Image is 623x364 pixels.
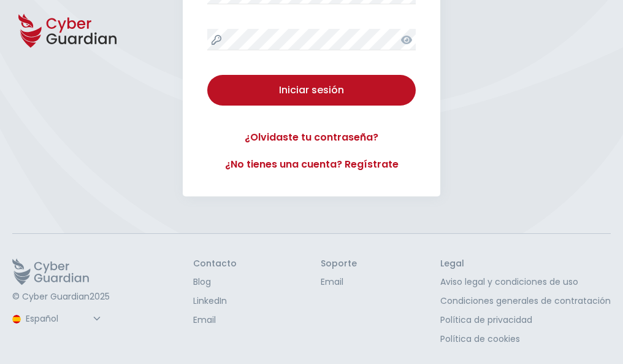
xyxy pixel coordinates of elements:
img: region-logo [12,315,21,323]
a: Aviso legal y condiciones de uso [440,276,611,288]
p: © Cyber Guardian 2025 [12,292,110,303]
h3: Soporte [321,258,357,269]
a: ¿Olvidaste tu contraseña? [207,130,416,145]
a: Blog [193,276,237,288]
a: Email [193,314,237,327]
div: Iniciar sesión [216,83,407,98]
button: Iniciar sesión [207,75,416,106]
a: Política de privacidad [440,314,611,327]
a: Email [321,276,357,288]
a: ¿No tienes una cuenta? Regístrate [207,157,416,172]
a: Condiciones generales de contratación [440,295,611,308]
a: Política de cookies [440,333,611,346]
h3: Legal [440,258,611,269]
h3: Contacto [193,258,237,269]
a: LinkedIn [193,295,237,308]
